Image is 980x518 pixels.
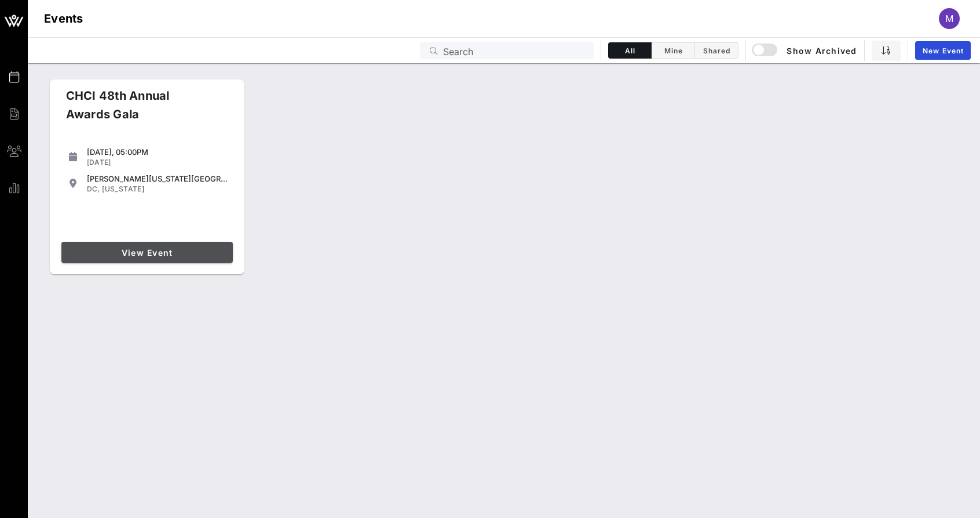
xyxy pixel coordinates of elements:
div: M [939,8,960,29]
button: Shared [695,42,738,59]
span: Show Archived [754,44,857,57]
div: [DATE] [87,158,228,167]
span: All [616,46,644,55]
h1: Events [44,9,83,28]
a: View Event [61,242,233,263]
span: View Event [66,248,228,258]
a: New Event [915,41,971,60]
button: Mine [652,42,695,59]
span: Shared [702,46,731,55]
span: DC, [87,184,100,193]
div: CHCI 48th Annual Awards Gala [57,86,220,133]
span: [US_STATE] [102,184,144,193]
button: Show Archived [753,40,857,61]
button: All [608,42,652,59]
div: [PERSON_NAME][US_STATE][GEOGRAPHIC_DATA] [87,174,228,183]
div: [DATE], 05:00PM [87,147,228,157]
span: New Event [922,46,964,55]
span: M [945,13,953,24]
span: Mine [659,46,688,55]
